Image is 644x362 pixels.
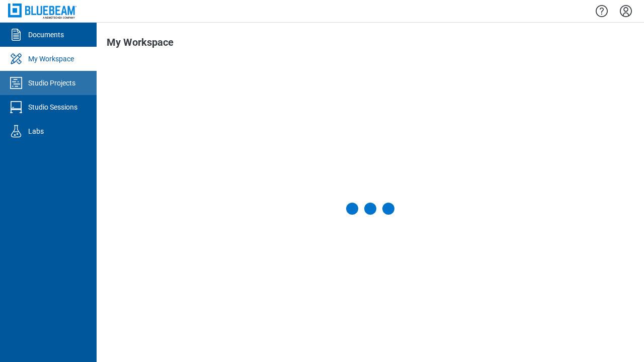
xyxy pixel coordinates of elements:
div: Loading My Workspace [346,203,394,215]
div: Studio Projects [28,78,75,88]
img: Bluebeam, Inc. [8,4,76,18]
svg: Labs [8,123,24,139]
div: Studio Sessions [28,102,77,112]
svg: Documents [8,27,24,43]
div: My Workspace [28,54,74,64]
svg: My Workspace [8,51,24,67]
h1: My Workspace [107,37,174,53]
div: Labs [28,126,44,136]
svg: Studio Projects [8,75,24,91]
div: Documents [28,30,64,40]
button: Settings [618,3,634,20]
svg: Studio Sessions [8,99,24,115]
